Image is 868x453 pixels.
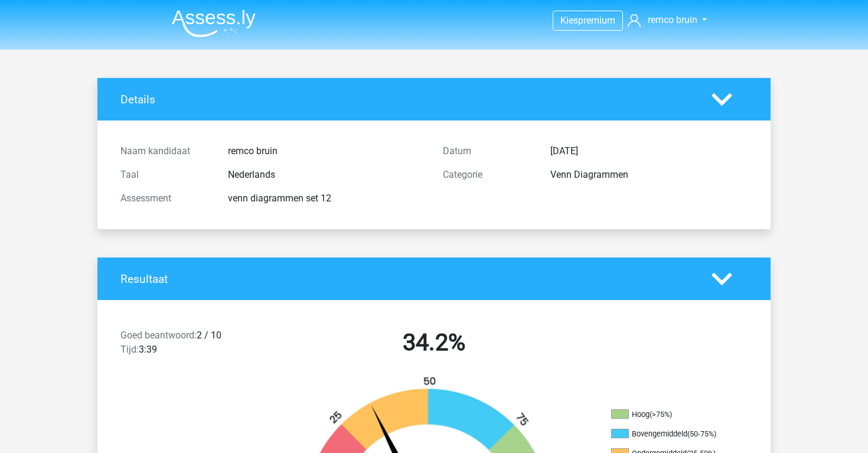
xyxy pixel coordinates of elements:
[112,168,219,182] div: Taal
[219,191,434,206] div: venn diagrammen set 12
[687,429,716,438] div: (50-75%)
[219,168,434,182] div: Nederlands
[611,409,729,420] li: Hoog
[434,144,541,158] div: Datum
[578,15,615,26] span: premium
[112,191,219,206] div: Assessment
[120,272,694,286] h4: Resultaat
[541,144,756,158] div: [DATE]
[434,168,541,182] div: Categorie
[120,93,694,106] h4: Details
[553,12,622,28] a: Kiespremium
[623,13,706,27] a: remco bruin
[648,14,697,25] span: remco bruin
[172,9,256,37] img: Assessly
[112,328,273,361] div: 2 / 10 3:39
[120,330,197,341] span: Goed beantwoord:
[650,410,672,419] div: (>75%)
[541,168,756,182] div: Venn Diagrammen
[120,344,139,355] span: Tijd:
[112,144,219,158] div: Naam kandidaat
[560,15,578,26] span: Kies
[611,429,729,439] li: Bovengemiddeld
[282,328,586,357] h2: 34.2%
[219,144,434,158] div: remco bruin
